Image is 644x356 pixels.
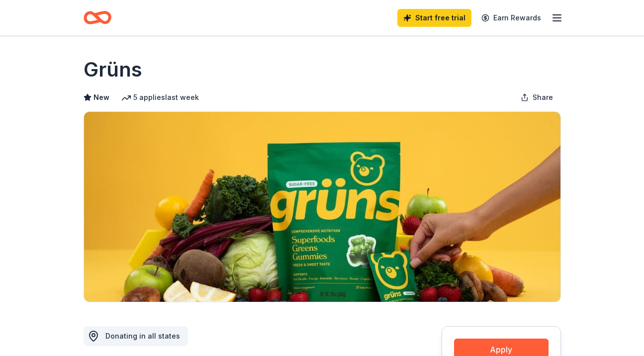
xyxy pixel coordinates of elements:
a: Earn Rewards [475,9,547,27]
span: Donating in all states [105,332,180,340]
img: Image for Grüns [84,112,560,302]
a: Start free trial [397,9,471,27]
h1: Grüns [84,56,142,84]
div: 5 applies last week [121,91,199,103]
button: Share [513,88,561,107]
span: New [93,91,109,103]
a: Home [84,6,111,29]
span: Share [533,91,553,103]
